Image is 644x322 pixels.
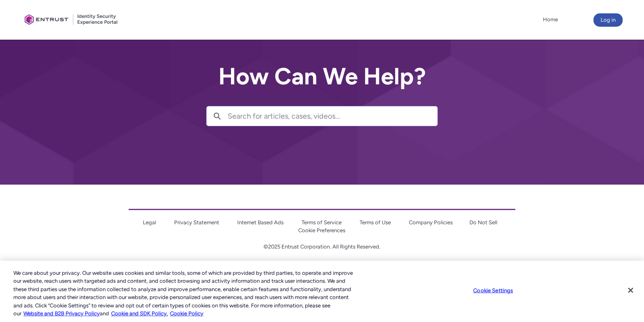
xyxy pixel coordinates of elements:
button: Cookie Settings [467,282,519,299]
h2: How Can We Help? [206,63,438,89]
button: Search [207,106,228,126]
a: Cookie and SDK Policy. [111,310,168,317]
a: Cookie Preferences [298,227,345,233]
a: Terms of Use [360,219,391,226]
a: Do Not Sell [469,219,497,226]
button: Close [621,281,640,299]
a: More information about our cookie policy., opens in a new tab [23,310,100,317]
a: Cookie Policy [170,310,203,317]
a: Legal [143,219,156,226]
a: Terms of Service [302,219,342,226]
input: Search for articles, cases, videos... [228,106,437,126]
a: Privacy Statement [174,219,219,226]
a: Company Policies [409,219,453,226]
button: Log in [593,13,623,27]
p: ©2025 Entrust Corporation. All Rights Reserved. [129,243,515,251]
a: Internet Based Ads [237,219,284,226]
div: We care about your privacy. Our website uses cookies and similar tools, some of which are provide... [13,269,354,318]
a: Home [541,13,560,26]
